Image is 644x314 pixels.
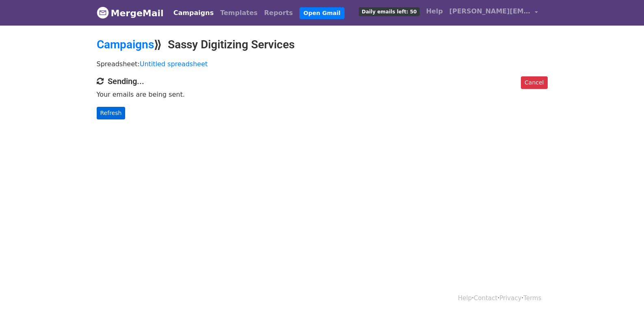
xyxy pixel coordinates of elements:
a: Privacy [499,295,521,302]
a: [PERSON_NAME][EMAIL_ADDRESS][DOMAIN_NAME] [446,3,541,22]
h4: Sending... [97,76,548,86]
p: Your emails are being sent. [97,90,548,99]
h2: ⟫ Sassy Digitizing Services [97,38,548,52]
span: Daily emails left: 50 [359,7,419,16]
a: Terms [523,295,541,302]
a: Daily emails left: 50 [356,3,423,19]
iframe: Chat Widget [603,275,644,314]
a: Refresh [97,107,126,119]
a: Templates [217,5,261,21]
a: Open Gmail [299,7,345,19]
a: Help [423,3,446,19]
img: MergeMail logo [97,6,109,19]
span: [PERSON_NAME][EMAIL_ADDRESS][DOMAIN_NAME] [449,6,531,16]
a: MergeMail [97,4,164,22]
p: Spreadsheet: [97,60,548,68]
a: Campaigns [170,5,217,21]
a: Help [458,295,472,302]
a: Cancel [521,76,547,89]
a: Campaigns [97,38,154,51]
a: Reports [261,5,296,21]
a: Untitled spreadsheet [140,60,208,68]
a: Contact [474,295,497,302]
